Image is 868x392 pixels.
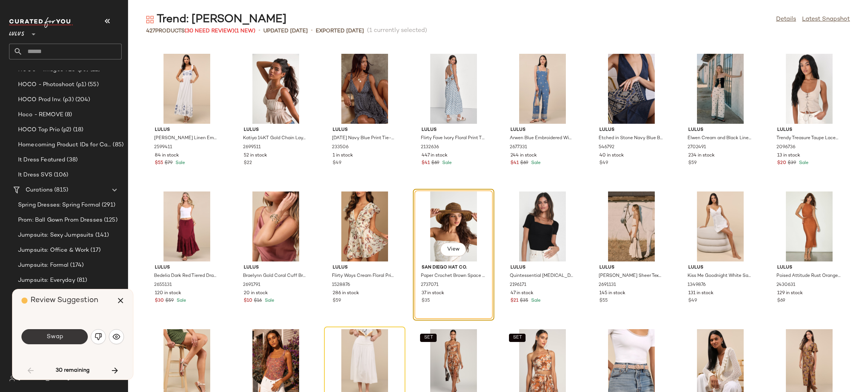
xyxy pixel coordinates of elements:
[243,273,307,280] span: Braelynn Gold Coral Cuff Bracelet
[18,126,72,134] span: HOCO Top Prio (p2)
[243,144,261,151] span: 2699511
[18,96,74,104] span: HOCO Prod Inv. (p3)
[367,26,427,35] span: (1 currently selected)
[18,216,102,225] span: Prom: Ball Gown Prom Dresses
[9,26,24,39] span: Lulus
[238,54,314,124] img: 2699511_01_OM_2025-08-05.jpg
[688,298,697,304] span: $49
[333,298,341,304] span: $59
[776,273,840,280] span: Poised Attitude Rust Orange Halter Cutout Twist-Front Midi Dress
[155,152,179,159] span: 84 in stock
[263,298,274,303] span: Sale
[332,135,396,142] span: [DATE] Navy Blue Print Tie-Strap Maxi Dress
[520,160,528,167] span: $69
[599,298,608,304] span: $55
[155,264,219,271] span: Lulus
[154,144,172,151] span: 2599411
[74,96,90,104] span: (204)
[416,191,492,261] img: 2737071_03_OM_2025-08-01.jpg
[155,290,181,297] span: 120 in stock
[26,186,53,194] span: Curations
[777,298,785,304] span: $69
[688,127,752,134] span: Lulus
[263,27,308,35] p: updated [DATE]
[422,127,486,134] span: Lulus
[52,171,69,179] span: (106)
[771,191,847,261] img: 2430631_2_01_hero_Retakes_2025-06-09.jpg
[95,333,102,340] img: svg%3e
[234,28,255,34] span: (1 New)
[65,156,78,164] span: (38)
[102,216,118,225] span: (125)
[802,15,850,24] a: Latest Snapshot
[420,334,437,342] button: SET
[244,160,252,167] span: $22
[333,152,353,159] span: 1 in stock
[440,243,466,256] button: View
[688,264,752,271] span: Lulus
[18,261,69,270] span: Jumpsuits: Formal
[332,282,350,289] span: 1528876
[332,273,396,280] span: Flirty Ways Cream Floral Print Flutter Sleeve Romper
[165,160,173,167] span: $79
[510,298,518,304] span: $21
[530,298,541,303] span: Sale
[447,246,460,252] span: View
[18,156,65,164] span: It Dress Featured
[185,28,234,34] span: (30 Need Review)
[18,111,63,119] span: Hoco - REMOVE
[510,264,575,271] span: Lulus
[53,186,68,194] span: (815)
[422,152,448,159] span: 447 in stock
[18,276,75,285] span: Jumpsuits: Everyday
[316,27,364,35] p: Exported [DATE]
[243,282,260,289] span: 2691791
[46,333,63,340] span: Swap
[244,127,308,134] span: Lulus
[21,329,88,344] button: Swap
[89,246,101,255] span: (17)
[798,161,808,166] span: Sale
[510,127,575,134] span: Lulus
[63,111,72,119] span: (8)
[243,135,307,142] span: Katiya 14KT Gold Chain Layered Necklace
[776,135,840,142] span: Trendy Treasure Taupe Lace-Up Cropped Corset Tank Top
[421,135,485,142] span: Flirty Fave Ivory Floral Print Tie-Back Midi Dress
[18,231,94,240] span: Jumpsuits: Sexy Jumpsuits
[688,160,697,167] span: $59
[599,127,663,134] span: Lulus
[599,144,614,151] span: 546792
[155,298,164,304] span: $30
[599,135,663,142] span: Etched in Stone Navy Blue Beaded Clutch
[777,290,803,297] span: 129 in stock
[510,273,574,280] span: Quintessential [MEDICAL_DATA] Black Ribbed Short Sleeve Top
[688,273,752,280] span: Kiss Me Goodnight White Satin Lace Lingerie Slip
[146,12,287,27] div: Trend: [PERSON_NAME]
[530,161,541,166] span: Sale
[688,144,706,151] span: 2702491
[244,298,252,304] span: $10
[113,333,120,340] img: svg%3e
[18,171,52,179] span: It Dress SVS
[520,298,528,304] span: $35
[421,144,439,151] span: 2132636
[155,160,163,167] span: $55
[431,160,439,167] span: $69
[599,152,624,159] span: 40 in stock
[333,264,397,271] span: Lulus
[510,135,574,142] span: Arwen Blue Embroidered Wide-Leg Jumpsuit
[327,191,403,261] img: 12945061_1528876.jpg
[510,282,526,289] span: 2196171
[688,290,714,297] span: 131 in stock
[777,127,841,134] span: Lulus
[422,160,430,167] span: $41
[18,81,86,89] span: HOCO - Photoshoot (p1)
[777,152,800,159] span: 13 in stock
[333,160,341,167] span: $49
[154,135,218,142] span: [PERSON_NAME] Linen Embroidered Maxi Dress
[776,144,795,151] span: 2096736
[788,160,796,167] span: $39
[682,191,758,261] img: 12619281_1349876.jpg
[94,231,109,240] span: (141)
[9,17,73,28] img: cfy_white_logo.C9jOOHJF.svg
